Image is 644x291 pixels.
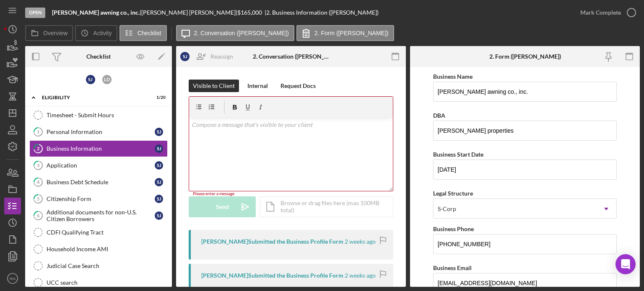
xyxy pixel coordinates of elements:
div: S J [155,211,163,220]
div: Open Intercom Messenger [615,254,636,274]
div: Reassign [210,48,233,65]
div: Personal Information [47,129,155,135]
tspan: 4 [37,179,40,185]
div: 2. Form ([PERSON_NAME]) [489,53,561,60]
div: Visible to Client [193,80,235,92]
label: 2. Conversation ([PERSON_NAME]) [194,30,289,36]
text: RN [10,276,16,281]
button: Activity [75,25,117,41]
a: 6Additional documents for non-U.S. Citizen BorrowersSJ [29,207,168,224]
div: 1 / 20 [151,95,166,100]
div: Internal [247,80,268,92]
time: 2025-09-05 14:34 [345,238,376,245]
button: Checklist [119,25,167,41]
label: Business Phone [433,225,474,232]
div: Checklist [86,53,111,60]
button: 2. Conversation ([PERSON_NAME]) [176,25,294,41]
div: Eligibility [42,95,145,100]
a: CDFI Qualifying Tract [29,224,168,241]
div: Request Docs [280,80,316,92]
label: DBA [433,112,445,119]
label: Business Start Date [433,151,483,158]
div: 2. Conversation ([PERSON_NAME]) [253,53,330,60]
tspan: 2 [37,146,39,151]
div: Timesheet - Submit Hours [47,112,167,118]
div: Additional documents for non-U.S. Citizen Borrowers [47,209,155,222]
b: [PERSON_NAME] awning co., inc. [52,9,140,16]
div: CDFI Qualifying Tract [47,229,167,236]
div: Please enter a message [189,191,393,196]
div: Open [25,8,45,18]
a: Household Income AMI [29,241,168,258]
span: $165,000 [237,9,262,16]
a: 1Personal InformationSJ [29,124,168,140]
div: S J [155,195,163,203]
div: S-Corp [438,206,456,212]
div: L D [102,75,112,84]
tspan: 3 [37,162,39,168]
div: [PERSON_NAME] [PERSON_NAME] | [141,9,237,16]
div: S J [155,128,163,136]
tspan: 1 [37,129,39,134]
button: Internal [243,80,272,92]
a: UCC search [29,274,168,291]
div: S J [155,161,163,170]
label: 2. Form ([PERSON_NAME]) [314,30,389,36]
div: Business Information [47,145,155,152]
div: | 2. Business Information ([PERSON_NAME]) [265,9,379,16]
a: 5Citizenship FormSJ [29,191,168,207]
a: Judicial Case Search [29,258,168,274]
a: 4Business Debt ScheduleSJ [29,174,168,191]
tspan: 6 [37,213,40,218]
div: S J [155,178,163,186]
label: Checklist [138,30,161,36]
div: | [52,9,141,16]
button: Visible to Client [189,80,239,92]
button: RN [4,270,21,287]
div: S J [86,75,95,84]
a: Timesheet - Submit Hours [29,107,168,124]
label: Business Name [433,73,473,80]
label: Activity [93,30,112,36]
tspan: 5 [37,196,39,201]
div: Judicial Case Search [47,263,167,269]
label: Overview [43,30,68,36]
button: Overview [25,25,73,41]
button: Mark Complete [572,4,640,21]
button: SJReassign [176,48,241,65]
div: Send [216,196,229,217]
div: Business Debt Schedule [47,179,155,185]
div: S J [180,52,190,61]
div: S J [155,144,163,153]
div: UCC search [47,279,167,286]
button: Request Docs [276,80,320,92]
div: [PERSON_NAME] Submitted the Business Profile Form [201,238,343,245]
button: Send [189,196,256,217]
button: 2. Form ([PERSON_NAME]) [296,25,394,41]
div: [PERSON_NAME] Submitted the Business Profile Form [201,272,343,279]
a: 2Business InformationSJ [29,140,168,157]
div: Household Income AMI [47,246,167,252]
time: 2025-09-03 13:41 [345,272,376,279]
label: Business Email [433,264,472,271]
div: Citizenship Form [47,196,155,202]
div: Mark Complete [580,4,621,21]
div: Application [47,162,155,169]
a: 3ApplicationSJ [29,157,168,174]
